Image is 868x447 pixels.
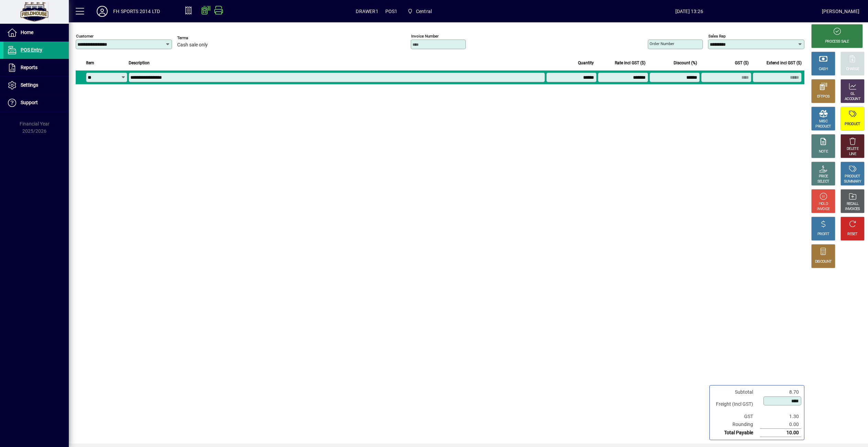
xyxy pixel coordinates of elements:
[817,232,829,237] div: PROFIT
[411,34,439,39] mat-label: Invoice number
[177,36,218,40] span: Terms
[404,5,435,18] span: Central
[3,94,69,111] a: Support
[760,388,801,396] td: 8.70
[712,421,760,429] td: Rounding
[845,174,860,179] div: PRODUCT
[21,65,37,70] span: Reports
[819,174,828,179] div: PRICE
[416,6,432,17] span: Central
[819,201,828,207] div: HOLD
[356,6,378,17] span: DRAWER1
[846,67,859,72] div: CHARGE
[712,388,760,396] td: Subtotal
[845,207,860,212] div: INVOICES
[615,59,645,67] span: Rate incl GST ($)
[674,59,697,67] span: Discount (%)
[815,124,831,129] div: PRODUCT
[847,232,858,237] div: RESET
[815,259,832,264] div: DISCOUNT
[91,5,113,18] button: Profile
[177,42,208,48] span: Cash sale only
[847,146,858,152] div: DELETE
[817,179,829,184] div: SELECT
[712,413,760,421] td: GST
[849,152,856,157] div: LINE
[760,413,801,421] td: 1.30
[3,77,69,94] a: Settings
[76,34,94,39] mat-label: Customer
[760,421,801,429] td: 0.00
[767,59,802,67] span: Extend incl GST ($)
[844,179,861,184] div: SUMMARY
[847,201,859,207] div: RECALL
[557,6,822,17] span: [DATE] 13:26
[712,396,760,413] td: Freight (Incl GST)
[21,82,38,88] span: Settings
[385,6,398,17] span: POS1
[21,47,42,53] span: POS Entry
[3,59,69,76] a: Reports
[735,59,749,67] span: GST ($)
[21,30,33,35] span: Home
[819,67,828,72] div: CASH
[819,119,827,124] div: MISC
[817,207,829,212] div: INVOICE
[712,429,760,437] td: Total Payable
[129,59,150,67] span: Description
[113,6,160,17] div: FH SPORTS 2014 LTD
[760,429,801,437] td: 10.00
[708,34,726,39] mat-label: Sales rep
[86,59,94,67] span: Item
[578,59,594,67] span: Quantity
[845,122,860,127] div: PRODUCT
[850,91,855,97] div: GL
[822,6,859,17] div: [PERSON_NAME]
[825,39,849,44] div: PROCESS SALE
[3,24,69,41] a: Home
[819,149,828,154] div: NOTE
[21,100,38,105] span: Support
[817,94,830,99] div: EFTPOS
[845,97,860,102] div: ACCOUNT
[650,41,674,46] mat-label: Order number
